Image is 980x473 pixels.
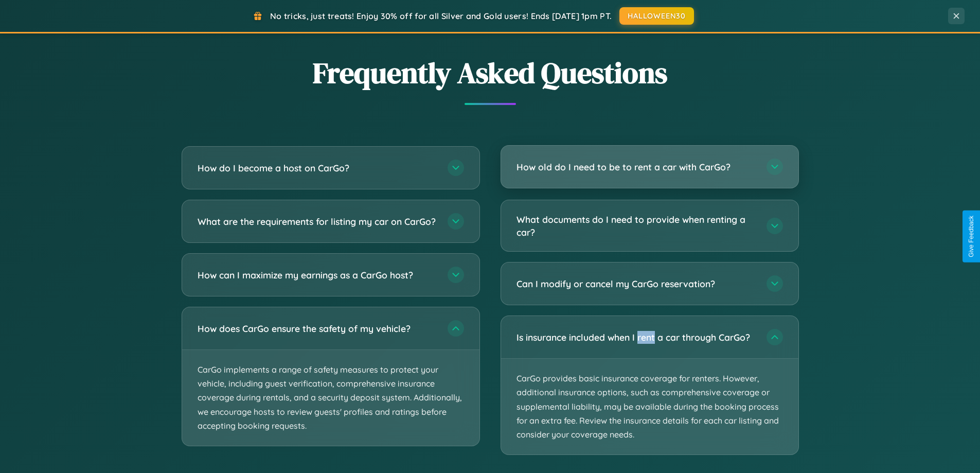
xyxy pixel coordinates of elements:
h3: How do I become a host on CarGo? [198,162,437,174]
h3: Can I modify or cancel my CarGo reservation? [516,277,756,290]
button: HALLOWEEN30 [619,7,694,25]
h3: What documents do I need to provide when renting a car? [516,213,756,238]
div: Give Feedback [968,216,975,257]
h3: How does CarGo ensure the safety of my vehicle? [198,322,437,335]
h3: How can I maximize my earnings as a CarGo host? [198,269,437,282]
h2: Frequently Asked Questions [182,53,799,93]
h3: How old do I need to be to rent a car with CarGo? [516,161,756,173]
span: No tricks, just treats! Enjoy 30% off for all Silver and Gold users! Ends [DATE] 1pm PT. [270,11,612,21]
p: CarGo provides basic insurance coverage for renters. However, additional insurance options, such ... [501,359,798,454]
h3: What are the requirements for listing my car on CarGo? [198,215,437,228]
p: CarGo implements a range of safety measures to protect your vehicle, including guest verification... [182,350,479,446]
h3: Is insurance included when I rent a car through CarGo? [516,331,756,344]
